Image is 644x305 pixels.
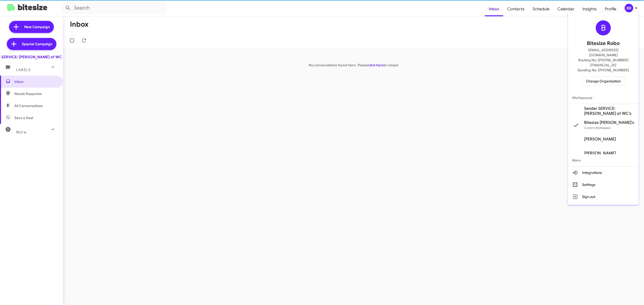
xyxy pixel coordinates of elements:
span: Bitesize [PERSON_NAME]'s [584,120,634,125]
button: Integrations [568,167,638,179]
div: B [596,20,611,35]
span: Current Workspace [584,126,611,130]
button: Settings [568,179,638,191]
span: [PERSON_NAME] [584,151,616,156]
span: [PERSON_NAME] [584,137,616,142]
span: Routing No: [PHONE_NUMBER][FINANCIAL_ID] [574,58,632,68]
span: Change Organization [586,77,621,85]
span: Sender SERVICE: [PERSON_NAME] of WC's [584,106,634,116]
button: Change Organization [582,77,625,86]
span: [EMAIL_ADDRESS][DOMAIN_NAME] [574,47,632,58]
span: Sending No: [PHONE_NUMBER] [578,68,629,73]
span: Bitesize Robo [587,39,620,47]
button: Sign out [568,191,638,203]
span: More [568,154,638,166]
span: Workspaces [568,92,638,104]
